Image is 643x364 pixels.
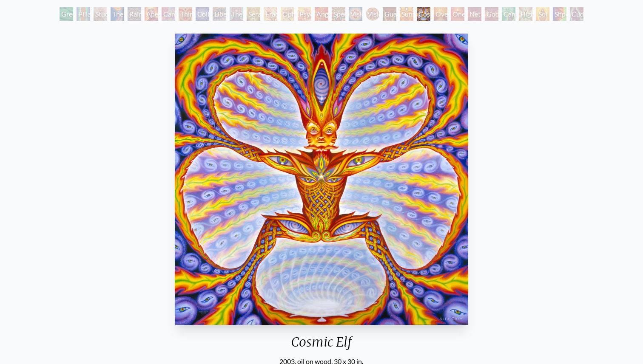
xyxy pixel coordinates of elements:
[60,7,73,21] div: Green Hand
[213,7,226,21] div: Liberation Through Seeing
[230,7,243,21] div: The Seer
[196,7,209,21] div: Collective Vision
[171,334,472,356] div: Cosmic Elf
[349,7,362,21] div: Vision Crystal
[247,7,260,21] div: Seraphic Transport Docking on the Third Eye
[485,7,498,21] div: Godself
[570,7,583,21] div: Cuddle
[145,7,158,21] div: Aperture
[451,7,464,21] div: One
[468,7,481,21] div: Net of Being
[264,7,277,21] div: Fractal Eyes
[77,7,90,21] div: Pillar of Awareness
[128,7,141,21] div: Rainbow Eye Ripple
[281,7,294,21] div: Ophanic Eyelash
[162,7,175,21] div: Cannabis Sutra
[94,7,107,21] div: Study for the Great Turn
[298,7,311,21] div: Psychomicrograph of a Fractal Paisley Cherub Feather Tip
[553,7,566,21] div: Shpongled
[366,7,379,21] div: Vision Crystal Tondo
[502,7,515,21] div: Cannafist
[175,34,468,325] img: Cosmic-Elf-2003-Alex-Grey-watermarked.jpg
[315,7,328,21] div: Angel Skin
[383,7,396,21] div: Guardian of Infinite Vision
[417,7,430,21] div: Cosmic Elf
[519,7,532,21] div: Higher Vision
[400,7,413,21] div: Sunyata
[434,7,447,21] div: Oversoul
[536,7,549,21] div: Sol Invictus
[332,7,345,21] div: Spectral Lotus
[179,7,192,21] div: Third Eye Tears of Joy
[111,7,124,21] div: The Torch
